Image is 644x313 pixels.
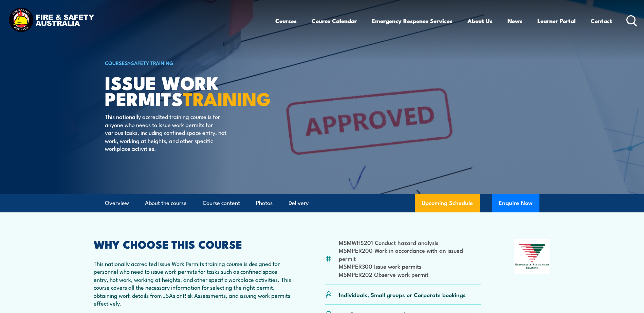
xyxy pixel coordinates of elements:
p: This nationally accredited Issue Work Permits training course is designed for personnel who need ... [94,259,292,307]
a: Overview [105,194,129,212]
a: Upcoming Schedule [415,194,480,212]
a: Emergency Response Services [372,12,453,30]
a: Photos [256,194,273,212]
a: Delivery [289,194,309,212]
a: Safety Training [131,59,173,66]
h2: WHY CHOOSE THIS COURSE [94,239,292,249]
li: MSMPER200 Work in accordance with an issued permit [339,246,481,262]
li: MSMPER202 Observe work permit [339,270,481,278]
a: About Us [467,12,493,30]
a: Contact [591,12,612,30]
a: Courses [275,12,297,30]
a: Course Calendar [312,12,357,30]
a: News [508,12,522,30]
a: About the course [145,194,187,212]
img: Nationally Recognised Training logo. [514,239,551,274]
h1: Issue Work Permits [105,75,273,106]
h6: > [105,59,273,67]
p: Individuals, Small groups or Corporate bookings [339,291,466,298]
a: Learner Portal [537,12,576,30]
li: MSMWHS201 Conduct hazard analysis [339,238,481,246]
strong: TRAINING [183,84,271,112]
a: Course content [203,194,240,212]
li: MSMPER300 Issue work permits [339,262,481,270]
button: Enquire Now [492,194,539,212]
p: This nationally accredited training course is for anyone who needs to issue work permits for vari... [105,112,229,152]
a: COURSES [105,59,128,66]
